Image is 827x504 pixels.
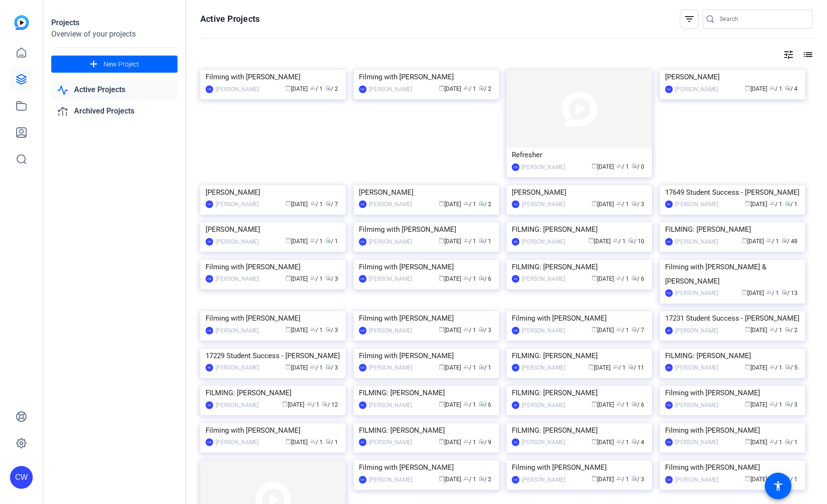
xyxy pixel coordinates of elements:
[781,238,787,243] span: radio
[310,201,323,208] span: / 1
[307,401,312,407] span: group
[665,86,673,93] div: GH
[522,274,565,284] div: [PERSON_NAME]
[522,237,565,247] div: [PERSON_NAME]
[522,200,565,209] div: [PERSON_NAME]
[631,439,644,446] span: / 4
[439,85,444,91] span: calendar_today
[325,275,331,281] span: radio
[359,86,367,93] div: CW
[310,238,323,245] span: / 1
[325,327,338,333] span: / 3
[616,327,629,333] span: / 1
[616,200,622,206] span: group
[439,364,444,370] span: calendar_today
[745,86,767,92] span: [DATE]
[310,238,316,243] span: group
[675,85,718,94] div: [PERSON_NAME]
[512,401,519,409] div: AH
[770,401,782,408] span: / 1
[463,401,469,407] span: group
[285,201,308,208] span: [DATE]
[631,401,644,408] span: / 6
[616,163,622,169] span: group
[745,327,767,333] span: [DATE]
[479,327,491,333] span: / 3
[675,288,718,298] div: [PERSON_NAME]
[665,260,800,288] div: Filming with [PERSON_NAME] & [PERSON_NAME]
[766,290,779,296] span: / 1
[592,163,597,169] span: calendar_today
[369,326,412,335] div: [PERSON_NAME]
[463,364,469,370] span: group
[88,58,100,70] mat-icon: add
[616,439,629,446] span: / 1
[512,260,647,274] div: FILMING: [PERSON_NAME]
[770,364,782,371] span: / 1
[285,327,308,333] span: [DATE]
[616,438,622,444] span: group
[479,401,484,407] span: radio
[206,386,340,400] div: FILMING: [PERSON_NAME]
[206,222,340,237] div: [PERSON_NAME]
[781,289,787,295] span: radio
[206,86,213,93] div: CW
[369,400,412,410] div: [PERSON_NAME]
[616,276,629,282] span: / 1
[512,423,647,437] div: FILMING: [PERSON_NAME]
[745,438,751,444] span: calendar_today
[616,163,629,170] span: / 1
[479,276,491,282] span: / 6
[310,327,323,333] span: / 1
[592,438,597,444] span: calendar_today
[592,201,614,208] span: [DATE]
[512,185,647,200] div: [PERSON_NAME]
[285,200,291,206] span: calendar_today
[310,439,323,446] span: / 1
[359,200,367,208] div: GH
[588,238,594,243] span: calendar_today
[369,237,412,247] div: [PERSON_NAME]
[588,364,594,370] span: calendar_today
[592,163,614,170] span: [DATE]
[631,201,644,208] span: / 3
[742,238,747,243] span: calendar_today
[592,276,614,282] span: [DATE]
[310,326,316,332] span: group
[785,401,790,407] span: radio
[206,70,340,84] div: Filming with [PERSON_NAME]
[665,401,673,409] div: CW
[369,274,412,284] div: [PERSON_NAME]
[616,401,622,407] span: group
[216,326,259,335] div: [PERSON_NAME]
[206,327,213,334] div: CW
[770,201,782,208] span: / 1
[616,201,629,208] span: / 1
[770,327,782,333] span: / 1
[665,70,800,84] div: [PERSON_NAME]
[631,276,644,282] span: / 6
[801,49,813,60] mat-icon: list
[463,401,476,408] span: / 1
[631,275,637,281] span: radio
[359,275,367,283] div: CW
[631,163,644,170] span: / 0
[665,327,673,334] div: RK
[479,326,484,332] span: radio
[785,86,798,92] span: / 4
[785,200,790,206] span: radio
[592,401,597,407] span: calendar_today
[325,238,338,245] span: / 1
[628,238,644,245] span: / 10
[616,326,622,332] span: group
[439,275,444,281] span: calendar_today
[369,437,412,447] div: [PERSON_NAME]
[285,86,308,92] span: [DATE]
[665,289,673,297] div: CW
[745,364,767,371] span: [DATE]
[463,201,476,208] span: / 1
[325,201,338,208] span: / 7
[785,327,798,333] span: / 2
[359,222,494,237] div: Filmimg with [PERSON_NAME]
[785,401,798,408] span: / 3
